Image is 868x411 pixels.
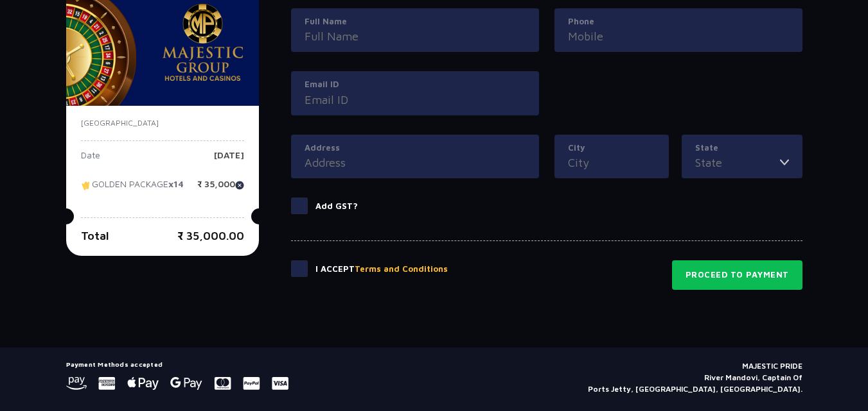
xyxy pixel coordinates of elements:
[305,15,526,28] label: Full Name
[568,28,789,45] input: Mobile
[695,142,789,155] label: State
[568,154,655,171] input: City
[588,360,802,395] p: MAJESTIC PRIDE River Mandovi, Captain Of Ports Jetty, [GEOGRAPHIC_DATA], [GEOGRAPHIC_DATA].
[568,142,655,155] label: City
[305,91,526,108] input: Email ID
[81,117,244,129] p: [GEOGRAPHIC_DATA]
[168,179,184,190] strong: x14
[177,227,244,244] p: ₹ 35,000.00
[197,180,244,199] p: ₹ 35,000
[214,151,244,170] p: [DATE]
[695,154,780,171] input: State
[81,180,92,191] img: tikcet
[315,263,448,276] p: I Accept
[672,260,802,290] button: Proceed to Payment
[315,200,358,213] p: Add GST?
[780,154,789,171] img: toggler icon
[81,180,184,199] p: GOLDEN PACKAGE
[81,227,109,244] p: Total
[305,154,526,171] input: Address
[355,263,448,276] button: Terms and Conditions
[305,142,526,155] label: Address
[568,15,789,28] label: Phone
[81,151,100,170] p: Date
[66,360,288,368] h5: Payment Methods accepted
[305,78,526,91] label: Email ID
[305,28,526,45] input: Full Name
